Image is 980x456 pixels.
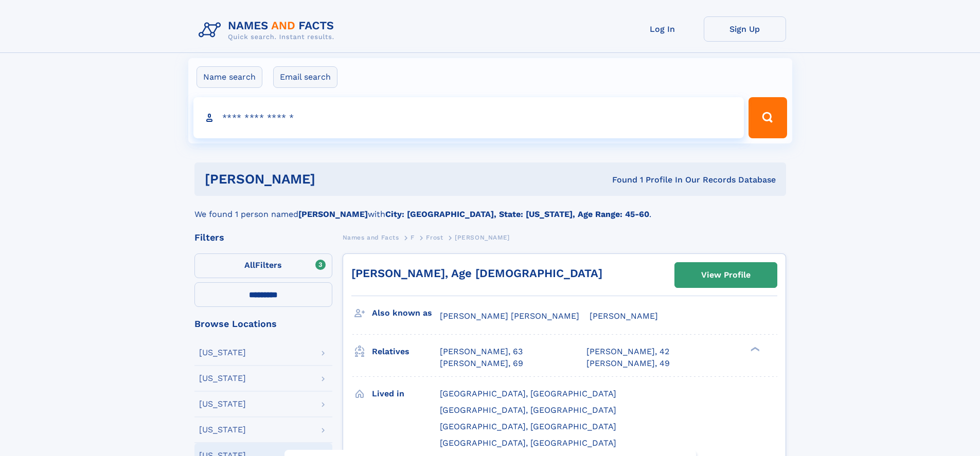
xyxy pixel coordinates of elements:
[199,426,246,434] div: [US_STATE]
[586,346,669,357] a: [PERSON_NAME], 42
[748,346,760,353] div: ❯
[199,349,246,357] div: [US_STATE]
[298,209,368,219] b: [PERSON_NAME]
[440,389,616,398] span: [GEOGRAPHIC_DATA], [GEOGRAPHIC_DATA]
[194,16,343,44] img: Logo Names and Facts
[343,231,399,244] a: Names and Facts
[426,234,443,241] span: Frost
[440,405,616,415] span: [GEOGRAPHIC_DATA], [GEOGRAPHIC_DATA]
[440,311,579,321] span: [PERSON_NAME] [PERSON_NAME]
[372,343,440,360] h3: Relatives
[440,438,616,448] span: [GEOGRAPHIC_DATA], [GEOGRAPHIC_DATA]
[455,234,510,241] span: [PERSON_NAME]
[351,267,602,280] a: [PERSON_NAME], Age [DEMOGRAPHIC_DATA]
[372,304,440,322] h3: Also known as
[749,97,787,138] button: Search Button
[244,260,255,270] span: All
[440,358,523,369] a: [PERSON_NAME], 69
[440,346,523,357] a: [PERSON_NAME], 63
[704,16,786,42] a: Sign Up
[411,231,415,244] a: F
[197,66,262,88] label: Name search
[411,234,415,241] span: F
[194,319,332,329] div: Browse Locations
[205,173,464,186] h1: [PERSON_NAME]
[194,196,786,221] div: We found 1 person named with .
[273,66,337,88] label: Email search
[621,16,704,42] a: Log In
[199,400,246,408] div: [US_STATE]
[464,174,776,186] div: Found 1 Profile In Our Records Database
[590,311,658,321] span: [PERSON_NAME]
[426,231,443,244] a: Frost
[194,233,332,242] div: Filters
[701,263,751,287] div: View Profile
[194,253,332,278] label: Filters
[675,263,777,287] a: View Profile
[199,374,246,382] div: [US_STATE]
[385,209,649,219] b: City: [GEOGRAPHIC_DATA], State: [US_STATE], Age Range: 45-60
[440,422,616,431] span: [GEOGRAPHIC_DATA], [GEOGRAPHIC_DATA]
[372,385,440,403] h3: Lived in
[193,97,744,138] input: search input
[586,358,670,369] a: [PERSON_NAME], 49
